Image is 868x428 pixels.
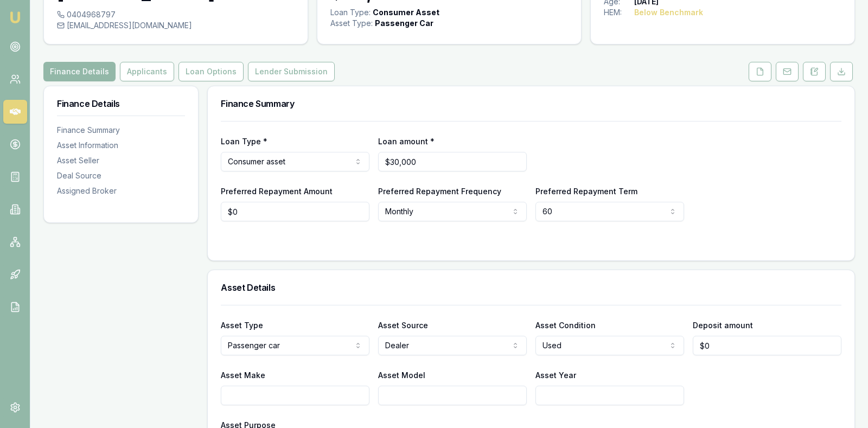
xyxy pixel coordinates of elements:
img: emu-icon-u.png [9,11,22,24]
div: [EMAIL_ADDRESS][DOMAIN_NAME] [57,20,295,31]
label: Asset Make [221,370,265,380]
input: $ [378,152,527,171]
div: HEM: [604,7,634,18]
label: Loan Type * [221,137,267,146]
label: Preferred Repayment Amount [221,187,333,196]
label: Deposit amount [693,321,753,330]
label: Asset Year [535,370,576,380]
div: Loan Type: [330,7,371,18]
div: Asset Type : [330,18,373,29]
label: Preferred Repayment Frequency [378,187,501,196]
h3: Finance Details [57,99,185,108]
div: Assigned Broker [57,186,185,196]
label: Loan amount * [378,137,435,146]
h3: Asset Details [221,283,841,292]
a: Lender Submission [246,62,337,81]
label: Preferred Repayment Term [535,187,637,196]
div: 0404968797 [57,9,295,20]
a: Finance Details [43,62,118,81]
a: Applicants [118,62,176,81]
button: Finance Details [43,62,116,81]
label: Asset Source [378,321,428,330]
h3: Finance Summary [221,99,841,108]
div: Finance Summary [57,125,185,136]
input: $ [221,202,369,221]
button: Lender Submission [248,62,335,81]
button: Applicants [120,62,174,81]
label: Asset Model [378,370,425,380]
a: Loan Options [176,62,246,81]
div: Asset Information [57,140,185,151]
div: Passenger Car [375,18,433,29]
div: Consumer Asset [373,7,439,18]
input: $ [693,336,841,355]
div: Below Benchmark [634,7,703,18]
div: Deal Source [57,170,185,181]
div: Asset Seller [57,155,185,166]
button: Loan Options [178,62,244,81]
label: Asset Type [221,321,263,330]
label: Asset Condition [535,321,596,330]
